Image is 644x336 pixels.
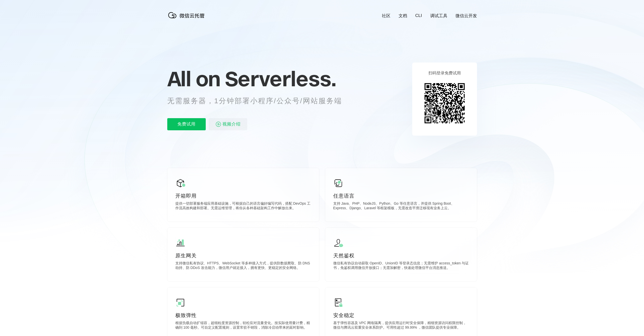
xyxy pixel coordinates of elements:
[167,17,208,21] a: 微信云托管
[215,121,221,127] img: video_play.svg
[222,118,241,130] span: 视频介绍
[333,252,469,259] p: 天然鉴权
[175,321,311,331] p: 根据负载自动扩缩容，超细粒度资源控制，轻松应对流量变化。按实际使用量计费，精确到 100 毫秒。可自定义配置规则，设置常驻不销毁，消除冷启动带来的延时影响。
[399,13,407,19] a: 文档
[428,71,461,76] p: 扫码登录免费试用
[175,312,311,319] p: 极致弹性
[167,118,206,130] p: 免费试用
[382,13,390,19] a: 社区
[333,192,469,199] p: 任意语言
[333,201,469,212] p: 支持 Java、PHP、NodeJS、Python、Go 等任意语言，并提供 Spring Boot、Express、Django、Laravel 等框架模板，无需改造平滑迁移现有业务上云。
[333,312,469,319] p: 安全稳定
[175,252,311,259] p: 原生网关
[167,96,351,106] p: 无需服务器，1分钟部署小程序/公众号/网站服务端
[430,13,447,19] a: 调试工具
[333,321,469,331] p: 基于弹性容器及 VPC 网络隔离，提供应用运行时安全保障，精细资源访问权限控制，微信与腾讯云双重安全体系防护。可用性超过 99.99% ，微信团队提供专业保障。
[175,192,311,199] p: 开箱即用
[167,10,208,20] img: 微信云托管
[167,66,220,91] span: All on
[225,66,336,91] span: Serverless.
[415,13,422,18] a: CLI
[175,261,311,271] p: 支持微信私有协议、HTTPS、WebSocket 等多种接入方式，提供防数据爬取、防 DNS 劫持、防 DDoS 攻击能力，微信用户就近接入，拥有更快、更稳定的安全网络。
[333,261,469,271] p: 微信私有协议自动获取 OpenID、UnionID 等登录态信息；无需维护 access_token 与证书，免鉴权调用微信开放接口；无需加解密，快速处理微信平台消息推送。
[175,201,311,212] p: 提供一切部署服务端应用基础设施，可根据自己的语言偏好编写代码，搭配 DevOps 工作流高效构建和部署。无需运维管理，将你从各种基础架构工作中解放出来。
[455,13,477,19] a: 微信云开发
